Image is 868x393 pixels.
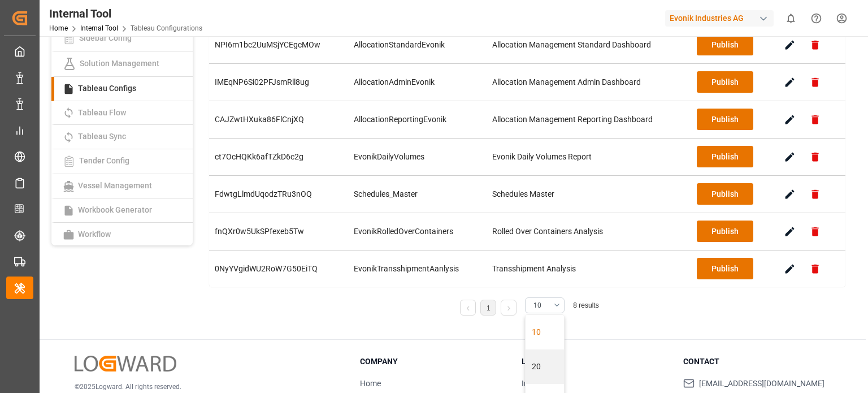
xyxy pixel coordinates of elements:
button: Help Center [804,6,829,31]
div: 20 [526,349,564,384]
td: Transshipment Analysis [487,250,691,287]
td: IMEqNP6Si02PFJsmRll8ug [209,63,348,101]
span: 8 results [573,301,598,309]
a: Tableau Configs [51,77,193,101]
h3: Legal [522,356,669,368]
td: Allocation Management Admin Dashboard [487,63,691,101]
span: Workbook Generator [75,205,155,214]
li: Previous Page [460,300,476,316]
a: Imprint [522,379,547,388]
td: Schedules_Master [348,175,487,213]
span: Sidebar Config [76,33,135,42]
a: Vessel Management [51,174,193,198]
a: Home [360,379,381,388]
img: Logward Logo [75,356,176,372]
a: 1 [487,304,491,312]
td: EvonikRolledOverContainers [348,213,487,250]
h3: Contact [683,356,831,368]
td: fnQXr0w5UkSPfexeb5Tw [209,213,348,250]
div: Internal Tool [49,5,202,22]
span: [EMAIL_ADDRESS][DOMAIN_NAME] [699,378,824,390]
li: 1 [480,300,496,316]
td: 0NyYVgidWU2RoW7G50EiTQ [209,250,348,287]
p: © 2025 Logward. All rights reserved. [75,382,332,392]
td: Rolled Over Containers Analysis [487,213,691,250]
button: Publish [697,221,753,242]
a: Internal Tool [80,24,118,32]
span: Tender Config [76,156,133,165]
td: CAJZwtHXuka86FlCnjXQ [209,101,348,138]
a: Home [49,24,68,32]
button: Publish [697,258,753,279]
td: FdwtgLlmdUqodzTRu3nOQ [209,175,348,213]
a: Workbook Generator [51,198,193,223]
td: EvonikDailyVolumes [348,138,487,175]
button: close menu [525,297,565,313]
button: show 0 new notifications [778,6,804,31]
span: Tableau Configs [75,84,140,93]
button: Publish [697,109,753,130]
button: Publish [697,34,753,55]
span: Tableau Flow [75,108,129,117]
td: ct7OcHQKk6afTZkD6c2g [209,138,348,175]
td: EvonikTransshipmentAanlysis [348,250,487,287]
button: Evonik Industries AG [665,7,778,29]
button: Publish [697,146,753,167]
span: 10 [533,300,541,310]
button: Publish [697,183,753,205]
li: Next Page [501,300,517,316]
div: Evonik Industries AG [665,10,774,27]
button: Publish [697,71,753,93]
a: Tableau Flow [51,101,193,126]
td: NPI6m1bc2UuMSjYCEgcMOw [209,26,348,63]
a: Solution Management [51,51,193,77]
td: AllocationReportingEvonik [348,101,487,138]
a: Sidebar Config [51,27,193,51]
a: Tableau Sync [51,125,193,149]
span: Tableau Sync [75,132,129,141]
td: Allocation Management Reporting Dashboard [487,101,691,138]
td: AllocationStandardEvonik [348,26,487,63]
span: Solution Management [76,58,163,67]
div: 10 [526,315,564,349]
td: AllocationAdminEvonik [348,63,487,101]
td: Schedules Master [487,175,691,213]
a: Workflow [51,223,193,247]
span: Workflow [75,230,114,239]
a: Tender Config [51,149,193,174]
td: Allocation Management Standard Dashboard [487,26,691,63]
h3: Company [360,356,507,368]
span: Vessel Management [75,181,155,190]
td: Evonik Daily Volumes Report [487,138,691,175]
